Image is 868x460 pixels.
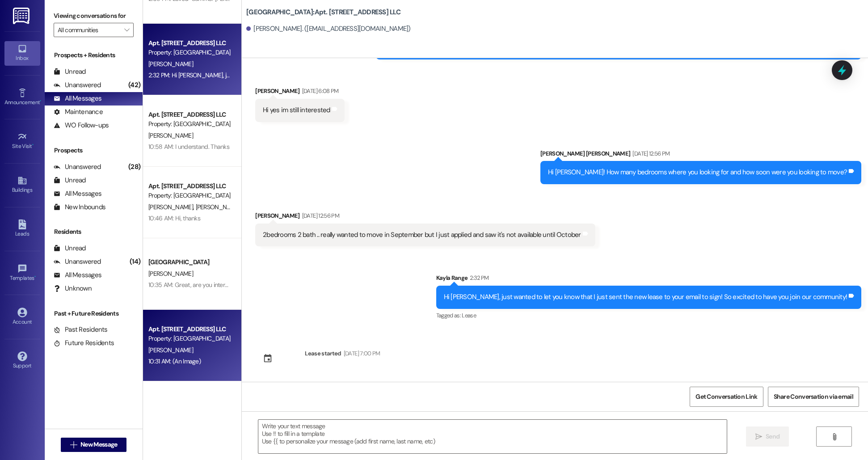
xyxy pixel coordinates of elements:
div: [DATE] 12:56 PM [300,211,339,220]
div: Past + Future Residents [45,309,143,318]
span: • [34,274,36,280]
div: Unread [54,244,86,253]
div: Apt. [STREET_ADDRESS] LLC [148,38,231,48]
span: [PERSON_NAME] [148,131,193,139]
a: Support [4,349,40,373]
div: [DATE] 6:08 PM [300,86,339,96]
div: WO Follow-ups [54,121,109,130]
div: 2bedrooms 2 bath .. really wanted to move in September but I just applied and saw it's not availa... [263,230,581,240]
div: Apt. [STREET_ADDRESS] LLC [148,325,231,334]
span: Lease [462,312,476,319]
div: All Messages [54,270,101,280]
div: 10:46 AM: Hi, thanks [148,214,200,222]
div: Residents [45,227,143,236]
div: 2:32 PM [468,273,489,283]
div: Apt. [STREET_ADDRESS] LLC [148,181,231,191]
div: Lease started [305,349,341,358]
span: Get Conversation Link [695,392,757,401]
b: [GEOGRAPHIC_DATA]: Apt. [STREET_ADDRESS] LLC [246,8,400,17]
a: Inbox [4,41,40,65]
a: Templates • [4,261,40,285]
i:  [755,433,762,440]
div: (42) [126,78,143,92]
div: Property: [GEOGRAPHIC_DATA] [148,191,231,200]
button: New Message [61,438,127,452]
div: Tagged as: [436,309,862,322]
div: Hi [PERSON_NAME], just wanted to let you know that I just sent the new lease to your email to sig... [444,292,847,302]
div: Unanswered [54,80,101,90]
div: Unknown [54,284,92,293]
span: [PERSON_NAME] [148,203,196,211]
a: Leads [4,217,40,241]
div: [DATE] 7:00 PM [341,349,380,358]
div: Unanswered [54,162,101,172]
span: [PERSON_NAME] [196,203,240,211]
a: Account [4,305,40,329]
span: [PERSON_NAME] [148,270,193,278]
span: [PERSON_NAME] [148,346,193,354]
div: Past Residents [54,325,108,334]
div: Unread [54,67,86,76]
i:  [70,441,77,448]
div: Prospects + Residents [45,51,143,60]
span: Send [766,432,780,441]
div: All Messages [54,94,101,103]
div: All Messages [54,189,101,198]
button: Send [746,426,789,447]
span: New Message [80,440,117,449]
div: (28) [126,160,143,174]
button: Share Conversation via email [768,387,859,407]
div: [DATE] 12:56 PM [630,149,670,158]
div: Prospects [45,146,143,155]
img: ResiDesk Logo [13,8,31,24]
span: • [40,98,41,104]
span: Share Conversation via email [774,392,853,401]
div: Apt. [STREET_ADDRESS] LLC [148,110,231,119]
span: [PERSON_NAME] [148,60,193,68]
i:  [831,433,838,440]
a: Buildings [4,173,40,197]
div: Future Residents [54,338,114,348]
div: Property: [GEOGRAPHIC_DATA] [148,334,231,343]
div: [PERSON_NAME] [255,211,595,224]
div: Property: [GEOGRAPHIC_DATA] [148,48,231,57]
a: Site Visit • [4,129,40,153]
div: Hi [PERSON_NAME]! How many bedrooms where you looking for and how soon were you looking to move? [548,168,847,177]
label: Viewing conversations for [54,9,134,23]
div: Hi yes im still interested [263,106,330,115]
div: [GEOGRAPHIC_DATA] [148,257,231,267]
div: Kayla Range [436,273,862,286]
button: Get Conversation Link [690,387,763,407]
div: Unread [54,176,86,185]
div: Property: [GEOGRAPHIC_DATA] [148,119,231,129]
input: All communities [58,23,119,37]
div: [PERSON_NAME] [255,86,345,99]
div: 10:31 AM: (An Image) [148,357,201,365]
div: 10:58 AM: I understand. Thanks [148,143,229,151]
div: [PERSON_NAME] [PERSON_NAME] [540,149,861,161]
div: New Inbounds [54,203,105,212]
div: (14) [127,255,143,269]
div: Maintenance [54,107,103,117]
div: [PERSON_NAME]. ([EMAIL_ADDRESS][DOMAIN_NAME]) [246,24,411,34]
span: • [32,142,34,148]
div: 2:32 PM: Hi [PERSON_NAME], just wanted to let you know that I just sent the new lease to your ema... [148,71,539,79]
div: 10:35 AM: Great, are you interested in coming by to come and take a look at one? [148,281,358,289]
div: Unanswered [54,257,101,266]
i:  [124,26,129,34]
